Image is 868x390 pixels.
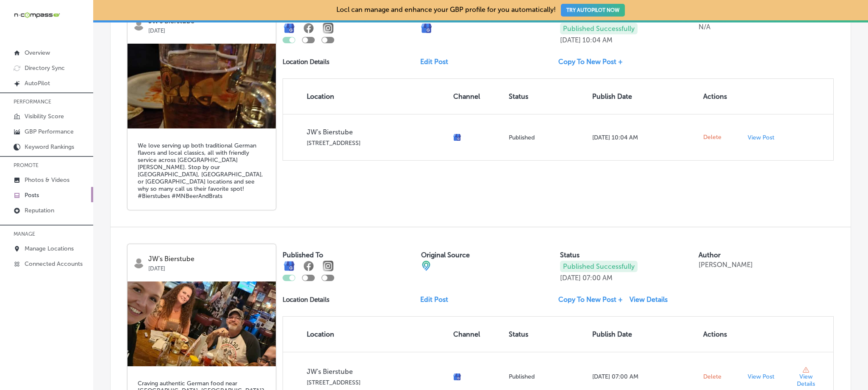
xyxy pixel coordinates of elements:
p: Overview [25,49,50,56]
p: AutoPilot [25,80,50,87]
img: 660ab0bf-5cc7-4cb8-ba1c-48b5ae0f18e60NCTV_CLogo_TV_Black_-500x88.png [14,11,60,19]
p: [PERSON_NAME] [699,261,753,269]
th: Publish Date [589,317,700,352]
th: Publish Date [589,79,700,114]
a: Edit Post [420,295,455,304]
th: Actions [700,79,744,114]
a: View Post [748,373,785,380]
p: 10:04 AM [582,36,613,44]
span: View Details [630,295,674,304]
p: Published Successfully [560,261,638,272]
p: Published [509,134,585,141]
p: JW's Bierstube [307,368,446,376]
p: Location Details [283,58,330,66]
p: N/A [699,23,710,31]
a: Copy To New Post + [558,58,630,66]
p: GBP Performance [25,128,74,135]
a: View Post [748,134,785,141]
h5: We love serving up both traditional German flavors and local classics, all with friendly service ... [138,142,266,200]
p: [DATE] [560,274,581,282]
p: [DATE] 07:00 AM [592,373,696,380]
p: Published [509,373,585,380]
p: Manage Locations [25,245,74,252]
th: Status [505,79,589,114]
label: Author [699,251,721,259]
th: Actions [700,317,744,352]
img: cba84b02adce74ede1fb4a8549a95eca.png [421,261,431,271]
label: Status [560,251,580,259]
p: JW's Bierstube [148,255,270,263]
img: 7e9c2e07-8af7-4df5-b8b8-b7ec237c782bJWs-Bierstube11.jpg [128,281,276,366]
a: Copy To New Post + [558,295,630,304]
p: [DATE] [560,36,581,44]
p: 07:00 AM [582,274,613,282]
label: Published To [283,251,323,259]
p: [STREET_ADDRESS] [307,379,446,386]
img: 1754966095d5620271-fbfc-46d5-a16b-c121dfcd06e9_2025-08-11.jpg [128,44,276,128]
th: Channel [450,317,505,352]
p: Directory Sync [25,64,65,72]
span: View Details [792,373,820,387]
p: View Post [748,134,774,141]
p: [DATE] 10:04 AM [592,134,696,141]
img: logo [133,258,144,268]
p: Location Details [283,296,330,304]
p: Photos & Videos [25,176,69,184]
p: JW's Bierstube [307,128,446,136]
p: Reputation [25,207,54,214]
label: Original Source [421,251,470,259]
p: Posts [25,192,39,199]
p: [DATE] [148,263,270,272]
p: Connected Accounts [25,260,83,267]
a: Edit Post [420,58,455,66]
p: [STREET_ADDRESS] [307,139,446,147]
span: Delete [703,134,721,141]
p: View Post [748,373,774,380]
button: TRY AUTOPILOT NOW [561,4,625,17]
th: Channel [450,79,505,114]
img: logo [133,20,144,31]
th: Location [283,317,450,352]
th: Status [505,317,589,352]
p: [DATE] [148,25,270,34]
span: Delete [703,373,721,381]
p: Published Successfully [560,23,638,34]
th: Location [283,79,450,114]
p: Visibility Score [25,113,64,120]
p: Keyword Rankings [25,143,74,150]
